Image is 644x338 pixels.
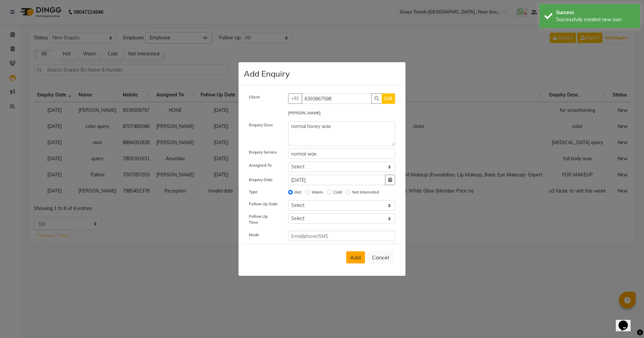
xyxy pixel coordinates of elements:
[288,149,395,159] input: Enquiry Service
[249,189,258,195] label: Type
[249,213,278,225] label: Follow Up Time
[556,9,635,16] div: Success
[616,311,637,331] iframe: chat widget
[288,93,302,104] button: +91
[333,189,342,195] label: Cold
[352,189,379,195] label: Not Interested
[346,251,365,263] button: Add
[312,189,323,195] label: Warm
[294,189,301,195] label: Hot
[382,93,395,104] button: Edit
[249,232,259,238] label: Mode
[249,201,278,207] label: Follow Up Date
[249,162,272,168] label: Assigned To
[556,16,635,23] div: Successfully created new user.
[384,95,392,101] span: Edit
[249,94,260,100] label: Client
[302,93,372,104] input: Search by Name/Mobile/Email/Code
[288,231,395,241] input: Email/phone/SMS
[368,251,393,264] button: Cancel
[249,122,273,128] label: Enquiry Desc
[350,254,361,261] span: Add
[249,149,277,155] label: Enquiry Service
[244,68,290,80] h4: Add Enquiry
[249,177,273,183] label: Enquiry Date
[288,110,321,116] label: [PERSON_NAME]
